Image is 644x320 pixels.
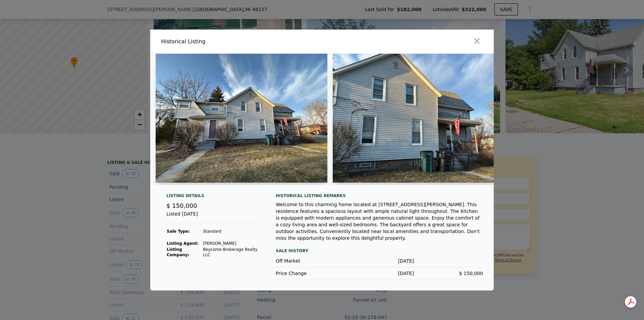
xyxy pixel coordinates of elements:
[167,229,190,234] strong: Sale Type:
[276,247,483,255] div: Sale History
[459,271,483,276] span: $ 150,000
[161,38,319,46] div: Historical Listing
[166,202,197,209] span: $ 150,000
[276,258,345,264] div: Off Market
[166,211,260,223] div: Listed [DATE]
[203,246,260,258] td: Beycome Brokerage Realty LLC
[166,193,260,201] div: Listing Details
[156,54,327,183] img: Property Img
[276,193,483,198] div: Historical Listing remarks
[345,258,414,264] div: [DATE]
[203,240,260,246] td: [PERSON_NAME]
[167,247,189,257] strong: Listing Company:
[333,54,504,183] img: Property Img
[203,228,260,234] td: Standard
[167,241,199,246] strong: Listing Agent:
[276,201,483,241] div: Welcome to this charming home located at [STREET_ADDRESS][PERSON_NAME]. This residence features a...
[276,270,345,277] div: Price Change
[345,270,414,277] div: [DATE]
